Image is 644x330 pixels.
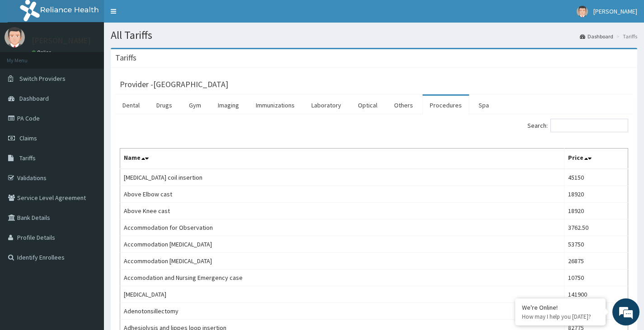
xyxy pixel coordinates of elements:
[564,286,628,303] td: 141900
[115,54,136,62] h3: Tariffs
[32,37,91,45] p: [PERSON_NAME]
[564,169,628,186] td: 45150
[19,74,66,83] span: Switch Providers
[47,51,152,62] div: Chat with us now
[17,45,37,68] img: d_794563401_company_1708531726252_794563401
[564,236,628,253] td: 53750
[593,7,637,15] span: [PERSON_NAME]
[120,219,564,236] td: Accommodation for Observation
[5,27,25,47] img: User Image
[564,203,628,219] td: 18920
[111,29,637,41] h1: All Tariffs
[115,96,147,115] a: Dental
[564,149,628,169] th: Price
[304,96,348,115] a: Laboratory
[522,313,599,321] p: How may I help you today?
[120,203,564,219] td: Above Knee cast
[149,96,179,115] a: Drugs
[564,219,628,236] td: 3762.50
[120,253,564,270] td: Accommodation [MEDICAL_DATA]
[211,96,246,115] a: Imaging
[182,96,208,115] a: Gym
[580,33,613,40] a: Dashboard
[564,186,628,203] td: 18920
[120,169,564,186] td: [MEDICAL_DATA] coil insertion
[52,104,125,195] span: We're online!
[387,96,420,115] a: Others
[471,96,496,115] a: Spa
[522,303,599,311] div: We're Online!
[120,236,564,253] td: Accommodation [MEDICAL_DATA]
[527,119,628,132] label: Search:
[19,154,36,162] span: Tariffs
[249,96,302,115] a: Immunizations
[5,228,172,259] textarea: Type your message and hit 'Enter'
[19,94,49,102] span: Dashboard
[423,96,469,115] a: Procedures
[120,303,564,320] td: Adenotonsillectomy
[577,6,588,17] img: User Image
[564,253,628,270] td: 26875
[564,270,628,286] td: 10750
[120,149,564,169] th: Name
[614,33,637,40] li: Tariffs
[32,49,53,56] a: Online
[120,270,564,286] td: Accomodation and Nursing Emergency case
[120,186,564,203] td: Above Elbow cast
[19,134,37,142] span: Claims
[120,286,564,303] td: [MEDICAL_DATA]
[351,96,385,115] a: Optical
[148,5,170,26] div: Minimize live chat window
[120,80,228,88] h3: Provider - [GEOGRAPHIC_DATA]
[550,119,628,132] input: Search:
